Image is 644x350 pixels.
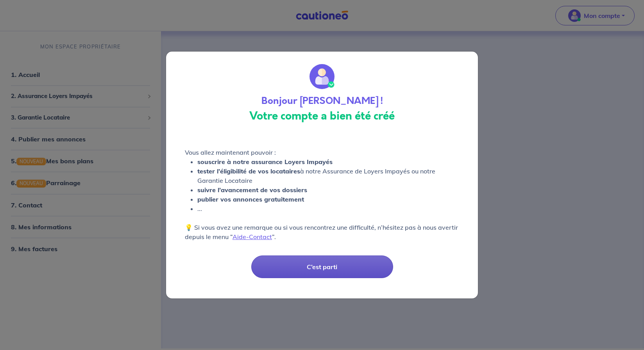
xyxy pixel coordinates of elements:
[233,233,272,241] a: Aide-Contact
[197,195,304,203] strong: publier vos annonces gratuitement
[309,64,335,89] img: wallet_circle
[185,148,459,157] p: Vous allez maintenant pouvoir :
[249,108,395,124] strong: Votre compte a bien été créé
[197,204,459,213] li: ...
[251,255,393,278] button: C’est parti
[197,158,333,166] strong: souscrire à notre assurance Loyers Impayés
[261,95,383,107] h4: Bonjour [PERSON_NAME] !
[197,186,307,194] strong: suivre l’avancement de vos dossiers
[197,167,300,175] strong: tester l’éligibilité de vos locataires
[185,223,459,241] p: 💡 Si vous avez une remarque ou si vous rencontrez une difficulté, n’hésitez pas à nous avertir de...
[197,166,459,185] li: à notre Assurance de Loyers Impayés ou notre Garantie Locataire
